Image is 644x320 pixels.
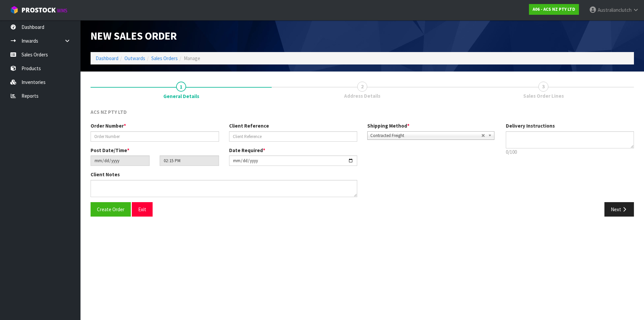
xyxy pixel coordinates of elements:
[124,55,145,61] a: Outwards
[21,6,56,14] span: ProStock
[91,202,131,217] button: Create Order
[604,202,634,217] button: Next
[357,82,367,92] span: 2
[91,122,126,129] label: Order Number
[344,92,380,99] span: Address Details
[151,55,178,61] a: Sales Orders
[91,171,120,178] label: Client Notes
[370,132,481,140] span: Contracted Freight
[91,103,634,222] span: General Details
[538,82,548,92] span: 3
[184,55,200,61] span: Manage
[97,206,124,213] span: Create Order
[229,131,358,142] input: Client Reference
[229,122,269,129] label: Client Reference
[10,6,18,14] img: cube-alt.png
[533,6,575,12] strong: A06 - ACS NZ PTY LTD
[132,202,153,217] button: Exit
[506,122,555,129] label: Delivery Instructions
[523,92,564,99] span: Sales Order Lines
[229,147,265,154] label: Date Required
[163,93,199,100] span: General Details
[367,122,410,129] label: Shipping Method
[96,55,118,61] a: Dashboard
[91,29,177,43] span: New Sales Order
[57,7,67,14] small: WMS
[91,131,219,142] input: Order Number
[506,148,634,155] p: 0/100
[91,109,127,115] span: ACS NZ PTY LTD
[176,82,186,92] span: 1
[91,147,129,154] label: Post Date/Time
[598,7,632,13] span: Australianclutch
